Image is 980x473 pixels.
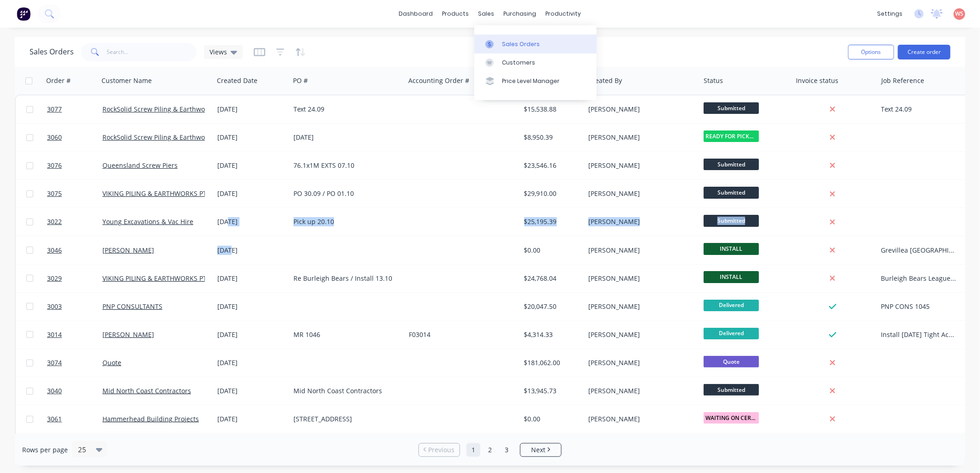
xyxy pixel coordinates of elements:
[409,330,511,339] div: F03014
[588,274,691,283] div: [PERSON_NAME]
[524,274,579,283] div: $24,768.04
[47,349,102,377] a: 3074
[419,445,460,455] a: Previous page
[588,414,691,424] div: [PERSON_NAME]
[293,386,396,396] div: Mid North Coast Contractors
[541,7,586,21] div: productivity
[502,77,560,85] div: Price Level Manager
[956,10,964,18] span: WS
[102,105,214,113] a: RockSolid Screw Piling & Earthworks
[217,105,286,114] div: [DATE]
[415,443,565,457] ul: Pagination
[524,386,579,396] div: $13,945.73
[47,358,62,367] span: 3074
[102,358,121,367] a: Quote
[47,274,62,283] span: 3029
[704,328,759,339] span: Delivered
[102,414,199,423] a: Hammerhead Building Projects
[47,330,62,339] span: 3014
[429,445,455,455] span: Previous
[217,386,286,396] div: [DATE]
[524,246,579,255] div: $0.00
[474,7,499,21] div: sales
[102,76,152,85] div: Customer Name
[47,386,62,396] span: 3040
[502,40,540,48] div: Sales Orders
[217,76,257,85] div: Created Date
[408,76,469,85] div: Accounting Order #
[588,217,691,226] div: [PERSON_NAME]
[47,152,102,179] a: 3076
[217,246,286,255] div: [DATE]
[293,76,308,85] div: PO #
[704,356,759,367] span: Quote
[588,358,691,367] div: [PERSON_NAME]
[217,161,286,170] div: [DATE]
[293,133,396,142] div: [DATE]
[474,72,597,90] a: Price Level Manager
[704,76,723,85] div: Status
[217,189,286,198] div: [DATE]
[217,133,286,142] div: [DATE]
[394,7,438,21] a: dashboard
[217,274,286,283] div: [DATE]
[47,302,62,311] span: 3003
[47,208,102,236] a: 3022
[293,217,396,226] div: Pick up 20.10
[217,358,286,367] div: [DATE]
[588,330,691,339] div: [PERSON_NAME]
[898,45,950,59] button: Create order
[502,59,535,67] div: Customers
[217,302,286,311] div: [DATE]
[47,377,102,405] a: 3040
[588,133,691,142] div: [PERSON_NAME]
[881,105,956,114] div: Text 24.09
[217,217,286,226] div: [DATE]
[293,330,396,339] div: MR 1046
[293,189,396,198] div: PO 30.09 / PO 01.10
[796,76,838,85] div: Invoice status
[704,130,759,142] span: READY FOR PICKU...
[588,105,691,114] div: [PERSON_NAME]
[102,161,178,170] a: Queensland Screw Piers
[47,246,62,255] span: 3046
[293,274,396,283] div: Re Burleigh Bears / Install 13.10
[881,302,956,311] div: PNP CONS 1045
[47,105,62,114] span: 3077
[474,35,597,53] a: Sales Orders
[499,7,541,21] div: purchasing
[588,189,691,198] div: [PERSON_NAME]
[588,246,691,255] div: [PERSON_NAME]
[848,45,894,59] button: Options
[46,76,71,85] div: Order #
[704,102,759,114] span: Submitted
[500,443,514,457] a: Page 3
[588,386,691,396] div: [PERSON_NAME]
[47,95,102,123] a: 3077
[704,215,759,226] span: Submitted
[17,7,30,21] img: Factory
[588,302,691,311] div: [PERSON_NAME]
[47,321,102,349] a: 3014
[30,47,74,56] h1: Sales Orders
[102,217,193,226] a: Young Excavations & Vac Hire
[293,161,396,170] div: 76.1x1M EXTS 07.10
[474,53,597,72] a: Customers
[881,246,956,255] div: Grevillea [GEOGRAPHIC_DATA][PERSON_NAME]
[47,414,62,424] span: 3061
[524,105,579,114] div: $15,538.88
[217,330,286,339] div: [DATE]
[217,414,286,424] div: [DATE]
[293,105,396,114] div: Text 24.09
[704,271,759,283] span: INSTALL
[466,443,480,457] a: Page 1 is your current page
[47,161,62,170] span: 3076
[107,43,197,61] input: Search...
[704,187,759,198] span: Submitted
[47,189,62,198] span: 3075
[102,274,224,283] a: VIKING PILING & EARTHWORKS PTY LTD
[47,265,102,292] a: 3029
[524,358,579,367] div: $181,062.00
[293,414,396,424] div: [STREET_ADDRESS]
[524,161,579,170] div: $23,546.16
